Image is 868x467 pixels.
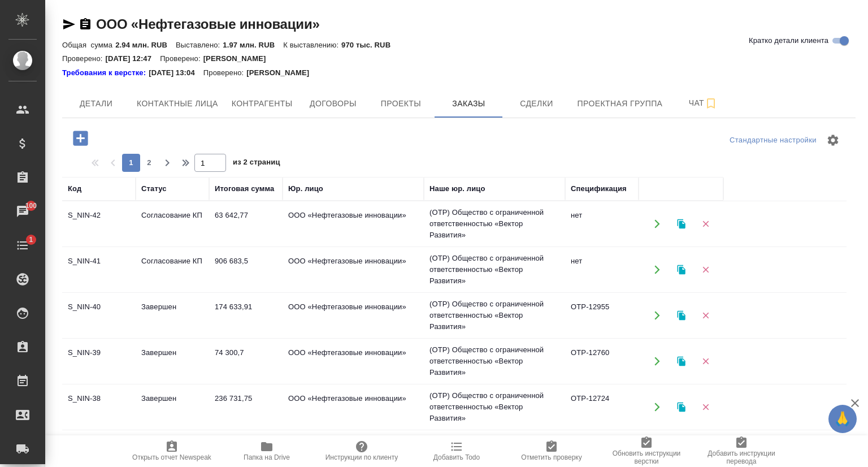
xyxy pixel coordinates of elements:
[136,387,209,427] td: Завершен
[645,258,669,282] button: Открыть
[3,231,42,260] a: 1
[62,54,106,63] p: Проверено:
[701,449,782,465] span: Добавить инструкции перевода
[565,204,639,244] td: нет
[209,250,283,289] td: 906 683,5
[565,341,639,381] td: OTP-12760
[141,183,167,194] div: Статус
[244,453,290,461] span: Папка на Drive
[233,155,280,172] span: из 2 страниц
[694,435,789,467] button: Добавить инструкции перевода
[424,201,565,247] td: (OTP) Общество с ограниченной ответственностью «Вектор Развития»
[509,97,563,111] span: Сделки
[645,213,669,236] button: Открыть
[424,384,565,430] td: (OTP) Общество с ограниченной ответственностью «Вектор Развития»
[62,341,136,381] td: S_NIN-39
[424,293,565,338] td: (OTP) Общество с ограниченной ответственностью «Вектор Развития»
[341,41,399,49] p: 970 тыс. RUB
[203,54,275,63] p: [PERSON_NAME]
[209,387,283,427] td: 236 731,75
[62,41,115,49] p: Общая сумма
[424,339,565,384] td: (OTP) Общество с ограниченной ответственностью «Вектор Развития»
[694,396,717,419] button: Удалить
[606,449,687,465] span: Обновить инструкции верстки
[433,453,480,461] span: Добавить Todo
[136,296,209,335] td: Завершен
[819,127,847,154] span: Настроить таблицу
[246,67,318,79] p: [PERSON_NAME]
[676,96,730,110] span: Чат
[645,396,669,419] button: Открыть
[19,200,44,211] span: 100
[62,204,136,244] td: S_NIN-42
[645,304,669,327] button: Открыть
[694,213,717,236] button: Удалить
[62,67,149,79] a: Требования к верстке:
[749,35,828,46] span: Кратко детали клиента
[670,396,693,419] button: Клонировать
[283,204,424,244] td: ООО «Нефтегазовые инновации»
[833,407,852,431] span: 🙏
[136,341,209,381] td: Завершен
[203,67,247,79] p: Проверено:
[374,97,428,111] span: Проекты
[314,435,409,467] button: Инструкции по клиенту
[132,453,211,461] span: Открыть отчет Newspeak
[670,350,693,373] button: Клонировать
[704,97,718,110] svg: Подписаться
[577,97,662,111] span: Проектная группа
[140,154,158,172] button: 2
[232,97,293,111] span: Контрагенты
[79,18,92,31] button: Скопировать ссылку
[306,97,360,111] span: Договоры
[223,41,283,49] p: 1.97 млн. RUB
[828,405,857,433] button: 🙏
[670,213,693,236] button: Клонировать
[694,304,717,327] button: Удалить
[22,234,40,245] span: 1
[62,250,136,289] td: S_NIN-41
[96,16,320,32] a: ООО «Нефтегазовые инновации»
[670,258,693,282] button: Клонировать
[599,435,694,467] button: Обновить инструкции верстки
[136,250,209,289] td: Согласование КП
[219,435,314,467] button: Папка на Drive
[424,247,565,292] td: (OTP) Общество с ограниченной ответственностью «Вектор Развития»
[69,97,123,111] span: Детали
[727,132,819,149] div: split button
[645,350,669,373] button: Открыть
[106,54,160,63] p: [DATE] 12:47
[441,97,496,111] span: Заказы
[565,250,639,289] td: нет
[521,453,581,461] span: Отметить проверку
[62,67,149,79] div: Нажми, чтобы открыть папку с инструкцией
[565,296,639,335] td: OTP-12955
[694,258,717,282] button: Удалить
[62,296,136,335] td: S_NIN-40
[137,97,218,111] span: Контактные лица
[283,387,424,427] td: ООО «Нефтегазовые инновации»
[176,41,223,49] p: Выставлено:
[115,41,176,49] p: 2.94 млн. RUB
[65,127,96,150] button: Добавить проект
[62,387,136,427] td: S_NIN-38
[283,341,424,381] td: ООО «Нефтегазовые инновации»
[68,183,81,194] div: Код
[670,304,693,327] button: Клонировать
[283,41,341,49] p: К выставлению:
[209,204,283,244] td: 63 642,77
[694,350,717,373] button: Удалить
[209,341,283,381] td: 74 300,7
[3,197,42,226] a: 100
[283,250,424,289] td: ООО «Нефтегазовые инновации»
[160,54,203,63] p: Проверено:
[504,435,599,467] button: Отметить проверку
[409,435,504,467] button: Добавить Todo
[140,157,158,168] span: 2
[209,296,283,335] td: 174 633,91
[124,435,219,467] button: Открыть отчет Newspeak
[149,67,203,79] p: [DATE] 13:04
[288,183,323,194] div: Юр. лицо
[136,204,209,244] td: Согласование КП
[565,387,639,427] td: OTP-12724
